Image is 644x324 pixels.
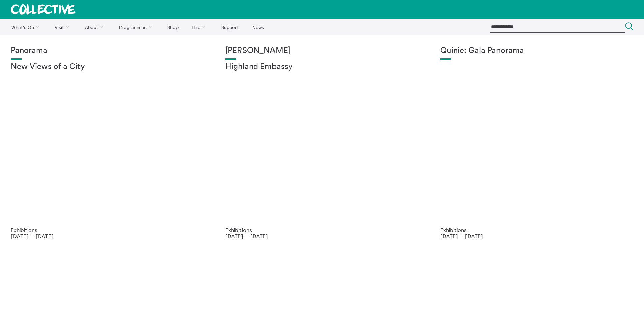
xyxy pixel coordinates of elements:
h2: Highland Embassy [225,62,418,72]
p: [DATE] — [DATE] [440,233,633,239]
a: Support [215,19,245,35]
h1: Quinie: Gala Panorama [440,46,633,56]
p: [DATE] — [DATE] [11,233,204,239]
a: Josie Vallely Quinie: Gala Panorama Exhibitions [DATE] — [DATE] [429,35,644,250]
a: What's On [5,19,47,35]
h2: New Views of a City [11,62,204,72]
p: Exhibitions [440,227,633,233]
a: Solar wheels 17 [PERSON_NAME] Highland Embassy Exhibitions [DATE] — [DATE] [215,35,429,250]
h1: Panorama [11,46,204,56]
a: Hire [186,19,214,35]
a: News [246,19,270,35]
a: Visit [49,19,78,35]
h1: [PERSON_NAME] [225,46,418,56]
p: Exhibitions [11,227,204,233]
p: Exhibitions [225,227,418,233]
a: About [79,19,112,35]
a: Shop [161,19,184,35]
p: [DATE] — [DATE] [225,233,418,239]
a: Programmes [113,19,160,35]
